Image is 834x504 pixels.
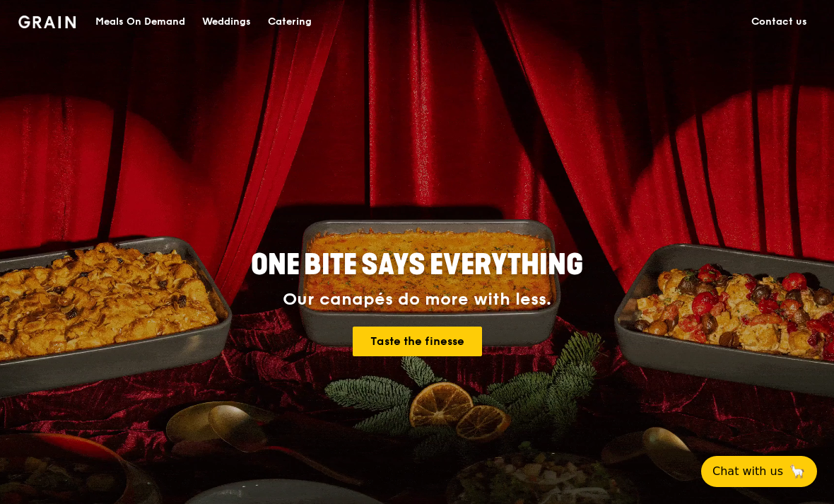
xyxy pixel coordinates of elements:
[163,290,671,310] div: Our canapés do more with less.
[259,1,320,43] a: Catering
[268,1,312,43] div: Catering
[251,248,583,282] span: ONE BITE SAYS EVERYTHING
[701,456,817,487] button: Chat with us🦙
[202,1,251,43] div: Weddings
[95,1,185,43] div: Meals On Demand
[743,1,816,43] a: Contact us
[712,463,783,480] span: Chat with us
[18,16,76,28] img: Grain
[353,327,482,356] a: Taste the finesse
[789,463,806,480] span: 🦙
[194,1,259,43] a: Weddings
